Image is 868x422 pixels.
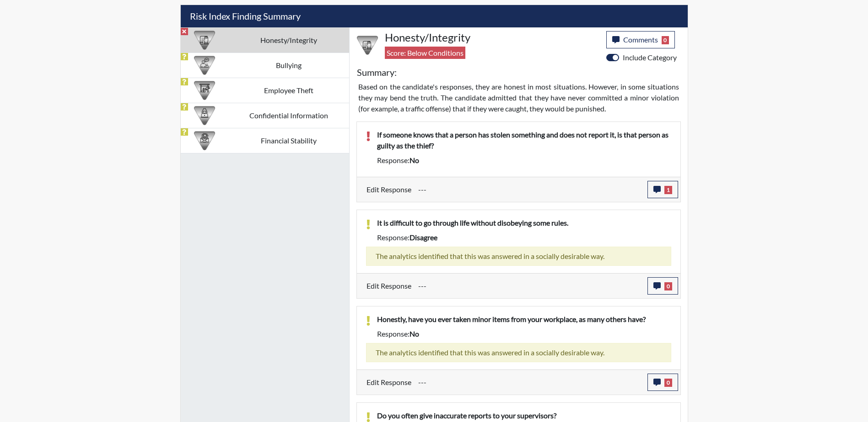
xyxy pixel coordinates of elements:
div: Update the test taker's response, the change might impact the score [411,374,647,391]
h5: Summary: [357,67,397,78]
div: Response: [370,232,678,243]
label: Edit Response [367,277,411,295]
span: 0 [664,282,672,290]
div: The analytics identified that this was answered in a socially desirable way. [366,247,671,266]
span: no [410,156,419,164]
td: Financial Stability [228,128,349,153]
td: Honesty/Integrity [228,27,349,53]
span: 1 [664,186,672,194]
label: Include Category [623,52,677,63]
h5: Risk Index Finding Summary [181,5,688,27]
div: Update the test taker's response, the change might impact the score [411,181,647,198]
td: Bullying [228,53,349,78]
span: no [410,329,419,338]
img: CATEGORY%20ICON-11.a5f294f4.png [357,35,378,56]
h4: Honesty/Integrity [385,31,599,44]
p: Do you often give inaccurate reports to your supervisors? [377,410,671,421]
span: 0 [662,36,669,44]
img: CATEGORY%20ICON-07.58b65e52.png [194,80,215,101]
p: Honestly, have you ever taken minor items from your workplace, as many others have? [377,314,671,325]
button: Comments0 [606,31,675,48]
td: Employee Theft [228,78,349,103]
p: It is difficult to go through life without disobeying some rules. [377,217,671,228]
span: Score: Below Conditions [385,47,465,59]
p: If someone knows that a person has stolen something and does not report it, is that person as gui... [377,129,671,151]
img: CATEGORY%20ICON-05.742ef3c8.png [194,105,215,126]
img: CATEGORY%20ICON-04.6d01e8fa.png [194,55,215,76]
td: Confidential Information [228,103,349,128]
img: CATEGORY%20ICON-08.97d95025.png [194,130,215,151]
div: Response: [370,328,678,339]
div: Update the test taker's response, the change might impact the score [411,277,647,295]
label: Edit Response [367,374,411,391]
button: 0 [647,277,678,295]
div: Response: [370,155,678,166]
label: Edit Response [367,181,411,198]
div: The analytics identified that this was answered in a socially desirable way. [366,343,671,362]
p: Based on the candidate's responses, they are honest in most situations. However, in some situatio... [358,81,679,114]
button: 0 [647,374,678,391]
span: Comments [623,35,658,44]
span: disagree [410,233,437,242]
img: CATEGORY%20ICON-11.a5f294f4.png [194,30,215,51]
button: 1 [647,181,678,198]
span: 0 [664,379,672,387]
